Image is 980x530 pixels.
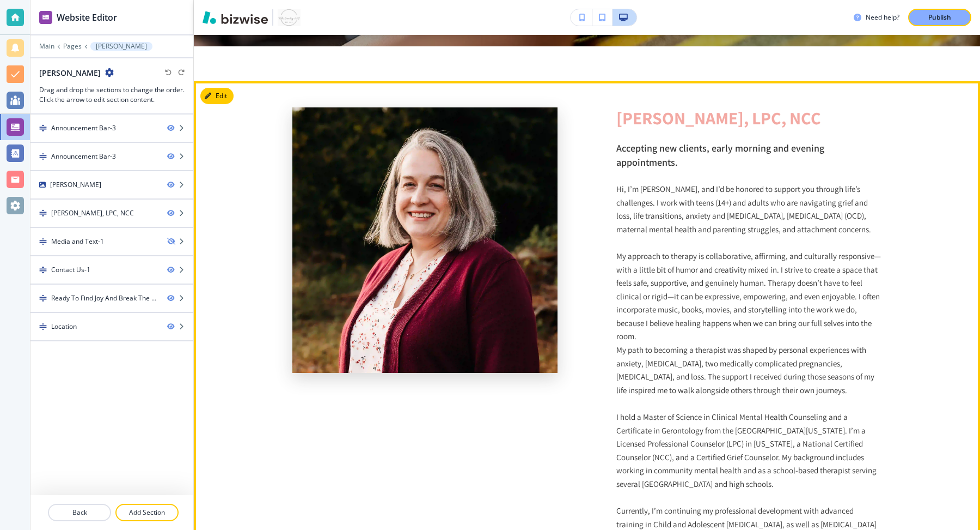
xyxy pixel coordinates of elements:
img: Your Logo [278,9,301,26]
p: I hold a Master of Science in Clinical Mental Health Counseling and a Certificate in Gerontology ... [616,411,881,491]
div: DragAnnouncement Bar-3 [30,115,193,142]
div: Announcement Bar-3 [51,152,116,161]
div: Laura Mallard [50,180,101,190]
img: Drag [39,153,47,160]
div: DragReady To Find Joy And Break The Cycle? [30,285,193,312]
button: Edit [200,88,234,104]
img: <p><span style="color: rgb(243, 169, 163);">Laura Mallard, LPC, NCC </span></p> [292,107,558,373]
div: Location [51,322,77,332]
button: Main [39,43,54,50]
p: Hi, I’m [PERSON_NAME], and I’d be honored to support you through life’s challenges. I work with t... [616,183,881,236]
button: Publish [908,9,971,26]
div: Laura Mallard, LPC, NCC [51,208,134,218]
img: Drag [39,294,47,302]
div: Announcement Bar-3 [51,123,116,133]
div: DragLocation [30,313,193,340]
p: Back [49,508,110,517]
h3: Need help? [866,13,899,22]
p: My path to becoming a therapist was shaped by personal experiences with anxiety, [MEDICAL_DATA], ... [616,344,881,397]
div: Ready To Find Joy And Break The Cycle? [51,293,158,303]
h2: Website Editor [57,11,117,24]
h2: [PERSON_NAME] [39,67,101,79]
button: Pages [63,43,82,50]
p: [PERSON_NAME] [96,43,147,50]
button: Add Section [115,504,179,521]
img: Drag [39,124,47,132]
div: Media and Text-1 [51,237,104,246]
img: editor icon [39,11,52,24]
div: [PERSON_NAME] [30,171,193,198]
img: Drag [39,209,47,217]
p: Accepting new clients, early morning and evening appointments. [616,141,881,170]
img: Drag [39,238,47,245]
div: DragMedia and Text-1 [30,228,193,255]
img: Bizwise Logo [203,11,268,24]
img: Drag [39,323,47,330]
p: My approach to therapy is collaborative, affirming, and culturally responsive—with a little bit o... [616,250,881,344]
div: Contact Us-1 [51,265,90,275]
span: [PERSON_NAME], LPC, NCC [616,106,821,129]
div: DragAnnouncement Bar-3 [30,143,193,170]
h3: Drag and drop the sections to change the order. Click the arrow to edit section content. [39,85,185,105]
button: [PERSON_NAME] [90,42,152,51]
div: DragContact Us-1 [30,256,193,284]
div: Drag[PERSON_NAME], LPC, NCC [30,200,193,227]
p: Publish [928,13,951,22]
p: Add Section [117,508,177,517]
img: Drag [39,266,47,274]
button: Back [48,504,111,521]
